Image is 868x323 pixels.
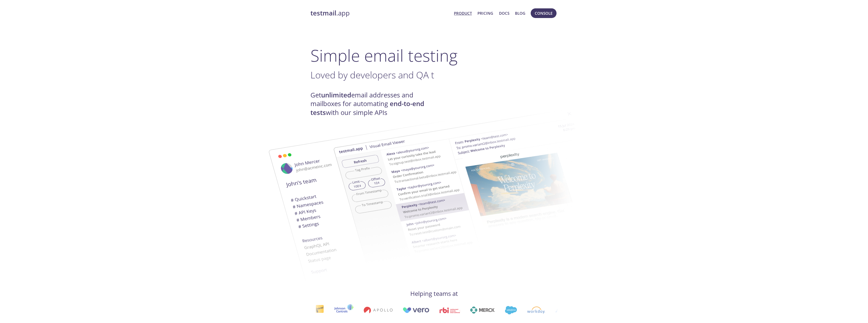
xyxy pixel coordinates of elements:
a: testmail.app [310,9,450,18]
h4: Helping teams at [310,290,558,298]
h1: Simple email testing [310,46,558,65]
strong: unlimited [321,91,351,99]
span: Loved by developers and QA t [310,69,434,81]
span: Console [535,10,552,16]
a: Blog [515,10,525,16]
h4: Get email addresses and mailboxes for automating with our simple APIs [310,91,434,117]
img: workday [526,307,544,314]
strong: end-to-end tests [310,99,424,117]
img: testmail-email-viewer [250,117,523,289]
img: testmail-email-viewer [333,101,607,273]
a: Product [454,10,472,16]
img: apollo [363,307,392,314]
a: Pricing [477,10,493,16]
img: salesforce [504,306,516,314]
img: vero [402,307,429,313]
img: rbi [439,307,459,313]
strong: testmail [310,9,336,18]
img: johnsoncontrols [333,304,353,316]
a: Docs [499,10,509,16]
button: Console [531,8,557,18]
img: merck [469,307,494,314]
